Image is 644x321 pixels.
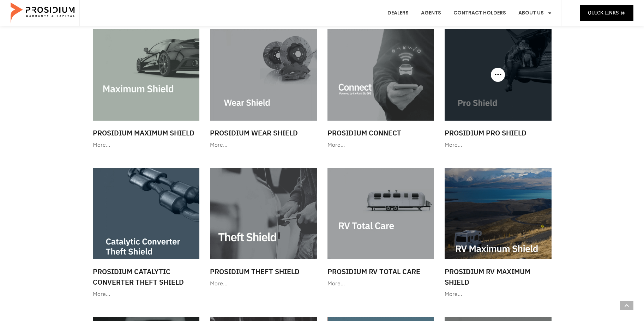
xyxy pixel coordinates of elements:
h3: Prosidium Wear Shield [210,128,317,138]
h3: Prosidium RV Total Care [327,266,434,277]
a: Prosidium RV Maximum Shield More… [441,164,555,303]
div: More… [327,279,434,289]
div: More… [327,140,434,150]
div: More… [210,140,317,150]
a: Prosidium Pro Shield More… [441,25,555,153]
h3: Prosidium Catalytic Converter Theft Shield [93,266,200,287]
a: Prosidium Maximum Shield More… [89,25,203,153]
h3: Prosidium Theft Shield [210,266,317,277]
a: Prosidium Catalytic Converter Theft Shield More… [89,164,203,303]
span: Quick Links [588,8,619,17]
div: More… [445,289,552,299]
div: More… [93,140,200,150]
h3: Prosidium Connect [327,128,434,138]
a: Prosidium Connect More… [324,25,438,153]
a: Quick Links [580,5,633,20]
div: More… [93,289,200,299]
a: Prosidium RV Total Care More… [324,164,438,292]
h3: Prosidium Maximum Shield [93,128,200,138]
div: More… [445,140,552,150]
a: Prosidium Theft Shield More… [206,164,320,292]
a: Prosidium Wear Shield More… [206,25,320,153]
h3: Prosidium RV Maximum Shield [445,266,552,287]
div: More… [210,279,317,289]
h3: Prosidium Pro Shield [445,128,552,138]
